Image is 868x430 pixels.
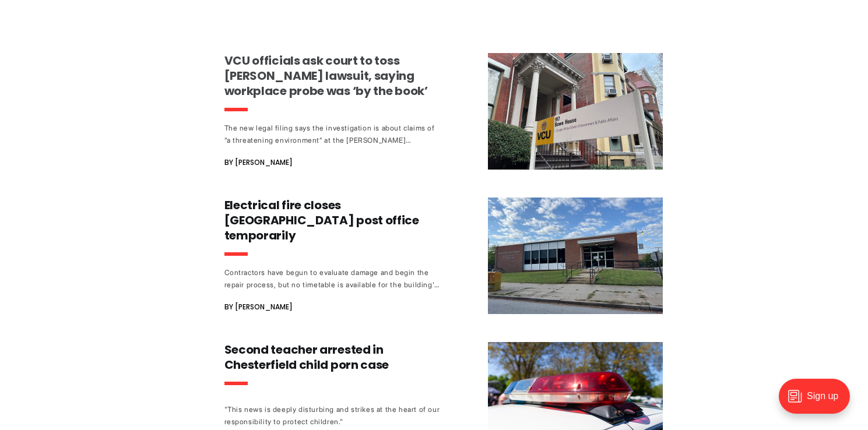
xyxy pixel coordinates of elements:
h3: Electrical fire closes [GEOGRAPHIC_DATA] post office temporarily [224,198,441,243]
img: Electrical fire closes Carytown post office temporarily [488,198,663,314]
span: By [PERSON_NAME] [224,300,293,314]
img: VCU officials ask court to toss Wilder lawsuit, saying workplace probe was ‘by the book’ [488,53,663,170]
span: By [PERSON_NAME] [224,156,293,170]
a: VCU officials ask court to toss [PERSON_NAME] lawsuit, saying workplace probe was ‘by the book’ T... [224,53,663,170]
div: The new legal filing says the investigation is about claims of “a threatening environment” at the... [224,122,441,146]
div: "This news is deeply disturbing and strikes at the heart of our responsibility to protect children." [224,403,441,428]
iframe: portal-trigger [769,373,868,430]
a: Electrical fire closes [GEOGRAPHIC_DATA] post office temporarily Contractors have begun to evalua... [224,198,663,314]
h3: VCU officials ask court to toss [PERSON_NAME] lawsuit, saying workplace probe was ‘by the book’ [224,53,441,98]
div: Contractors have begun to evaluate damage and begin the repair process, but no timetable is avail... [224,266,441,291]
h3: Second teacher arrested in Chesterfield child porn case [224,342,441,372]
